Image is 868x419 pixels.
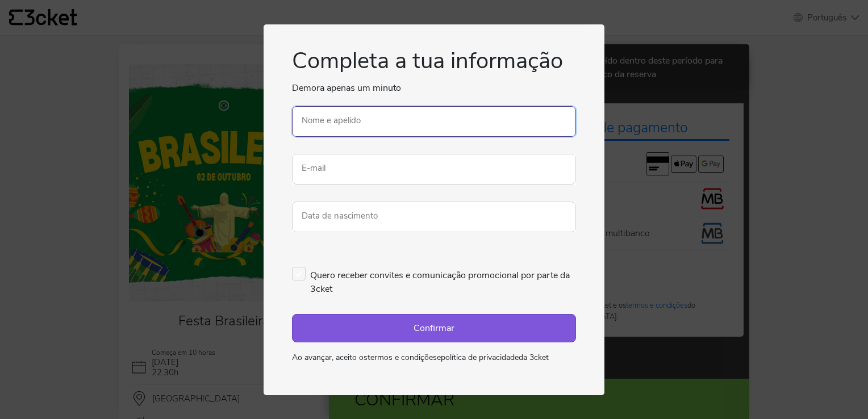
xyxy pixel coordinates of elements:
[292,47,576,81] h1: Completa a tua informação
[292,202,576,232] input: Data de nascimento
[368,352,437,363] a: termos e condições
[292,106,576,137] input: Nome e apelido
[292,154,576,185] input: E-mail
[292,154,335,182] label: E-mail
[292,81,576,95] p: Demora apenas um minuto
[292,314,576,342] button: Confirmar
[310,267,576,296] span: Quero receber convites e comunicação promocional por parte da 3cket
[292,106,370,135] label: Nome e apelido
[441,352,519,363] a: política de privacidade
[292,351,576,363] p: Ao avançar, aceito os e da 3cket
